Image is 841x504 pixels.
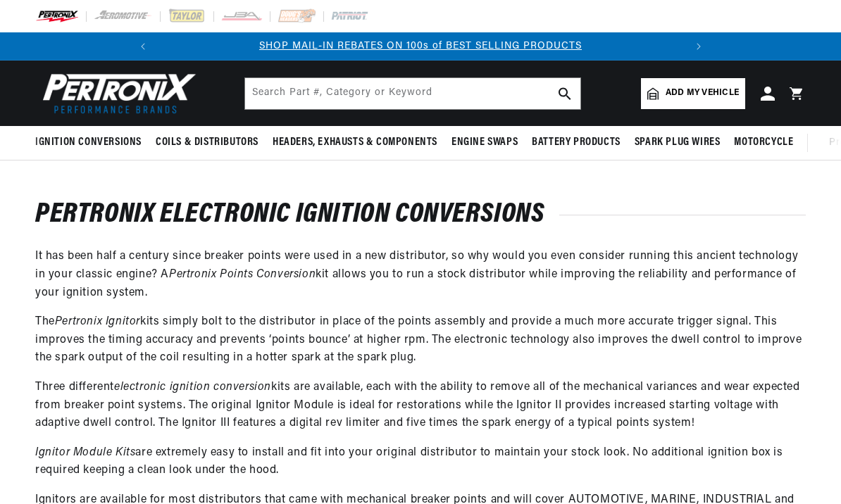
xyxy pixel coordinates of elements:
[666,87,739,100] span: Add my vehicle
[114,382,271,393] em: electronic ignition conversion
[273,135,437,150] span: Headers, Exhausts & Components
[641,78,745,109] a: Add my vehicle
[169,269,316,280] em: Pertronix Points Conversion
[451,135,518,150] span: Engine Swaps
[156,135,258,150] span: Coils & Distributors
[635,135,721,150] span: Spark Plug Wires
[35,203,806,227] h1: PerTronix Electronic Ignition Conversions
[35,313,806,367] p: The kits simply bolt to the distributor in place of the points assembly and provide a much more a...
[35,444,806,480] p: are extremely easy to install and fit into your original distributor to maintain your stock look....
[549,78,580,109] button: search button
[35,135,142,150] span: Ignition Conversions
[532,135,621,150] span: Battery Products
[727,126,800,159] summary: Motorcycle
[35,69,197,118] img: Pertronix
[129,32,157,61] button: Translation missing: en.sections.announcements.previous_announcement
[444,126,525,159] summary: Engine Swaps
[259,41,582,51] a: SHOP MAIL-IN REBATES ON 100s of BEST SELLING PRODUCTS
[149,126,266,159] summary: Coils & Distributors
[55,316,140,327] em: Pertronix Ignitor
[35,447,135,458] em: Ignitor Module Kits
[157,39,685,54] div: 1 of 2
[245,78,580,109] input: Search Part #, Category or Keyword
[734,135,793,150] span: Motorcycle
[525,126,628,159] summary: Battery Products
[628,126,728,159] summary: Spark Plug Wires
[685,32,713,61] button: Translation missing: en.sections.announcements.next_announcement
[157,39,685,54] div: Announcement
[35,379,806,433] p: Three different kits are available, each with the ability to remove all of the mechanical varianc...
[35,248,806,302] p: It has been half a century since breaker points were used in a new distributor, so why would you ...
[266,126,444,159] summary: Headers, Exhausts & Components
[35,126,149,159] summary: Ignition Conversions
